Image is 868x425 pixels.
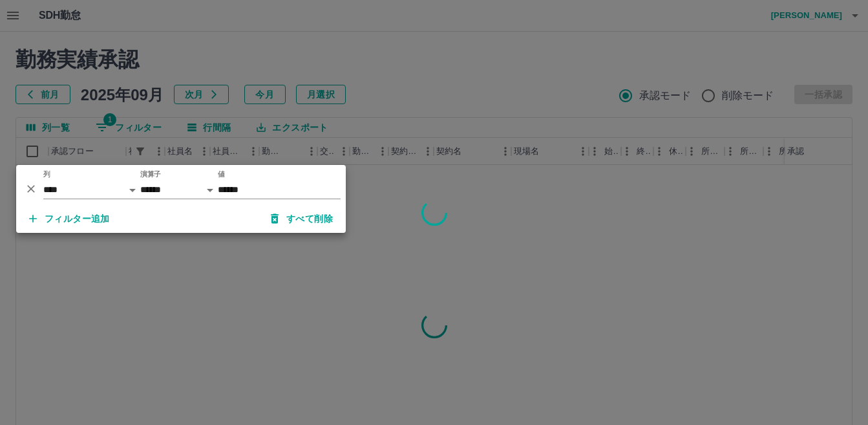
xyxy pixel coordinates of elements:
[140,169,161,179] label: 演算子
[43,169,50,179] label: 列
[21,179,41,199] button: 削除
[19,207,120,230] button: フィルター追加
[260,207,343,230] button: すべて削除
[218,169,225,179] label: 値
